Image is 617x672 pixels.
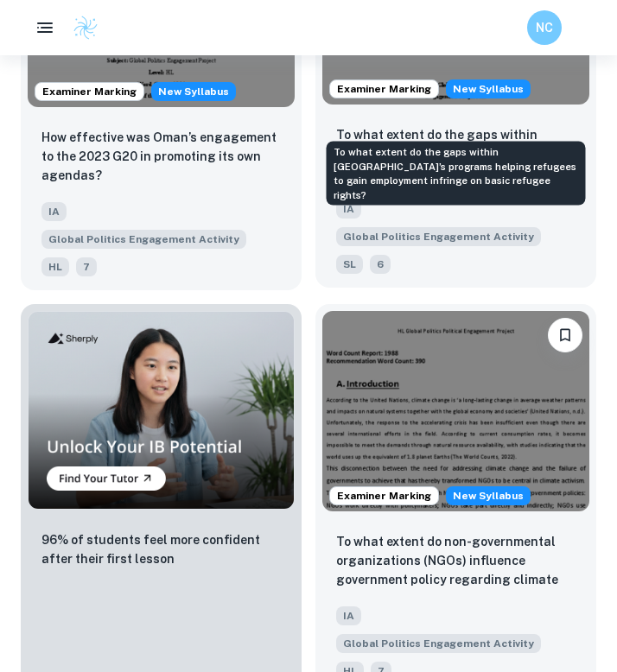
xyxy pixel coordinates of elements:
p: How effective was Oman’s engagement to the 2023 G20 in promoting its own agendas? [41,128,281,185]
img: Clastify logo [73,15,99,41]
span: Global Politics Engagement Activity [336,634,541,653]
p: To what extent do the gaps within Dallas’s programs helping refugees to gain employment infringe ... [336,125,576,184]
div: Starting from the May 2026 session, the Global Politics Engagement Activity requirements have cha... [446,79,531,98]
p: To what extent do non-governmental organizations (NGOs) influence government policy regarding cli... [336,532,576,591]
span: Global Politics Engagement Activity [41,230,246,249]
span: Global Politics Engagement Activity [336,227,541,246]
div: Starting from the May 2026 session, the Global Politics Engagement Activity requirements have cha... [151,82,236,101]
button: Bookmark [548,318,582,352]
div: To what extent do the gaps within [GEOGRAPHIC_DATA]’s programs helping refugees to gain employmen... [327,142,586,206]
img: Global Politics Engagement Activity IA example thumbnail: To what extent do non-governmental organ [322,311,589,511]
span: New Syllabus [446,79,531,98]
h6: NC [535,18,555,37]
span: IA [336,606,361,625]
div: Starting from the May 2026 session, the Global Politics Engagement Activity requirements have cha... [446,486,531,505]
span: 7 [76,257,97,276]
span: 6 [370,255,391,274]
a: Clastify logo [62,15,99,41]
span: IA [41,202,67,221]
span: New Syllabus [446,486,531,505]
img: Thumbnail [28,311,295,510]
button: NC [527,10,562,45]
span: Examiner Marking [35,84,143,99]
span: HL [41,257,69,276]
span: SL [336,255,363,274]
span: New Syllabus [151,82,236,101]
p: 96% of students feel more confident after their first lesson [41,530,281,568]
span: Examiner Marking [330,81,438,97]
span: Examiner Marking [330,488,438,504]
span: IA [336,200,361,219]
